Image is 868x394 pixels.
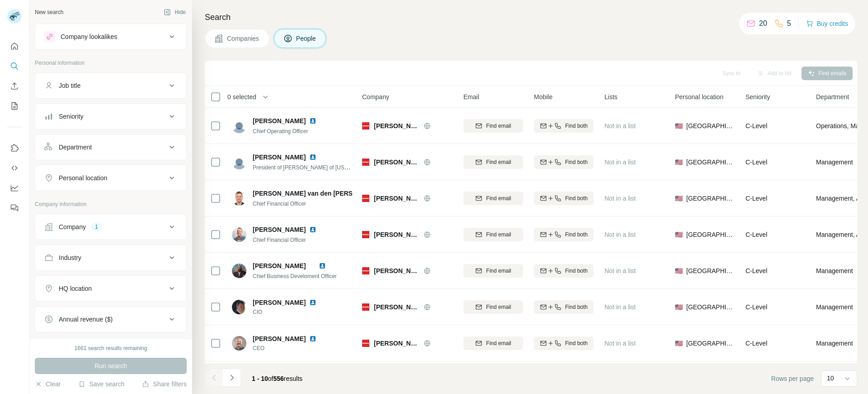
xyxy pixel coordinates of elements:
span: [PERSON_NAME] [253,298,306,307]
span: 556 [274,375,284,382]
span: Seniority [745,92,770,101]
img: Avatar [232,227,246,242]
button: Find email [463,228,523,241]
span: Find both [565,267,588,275]
span: Chief Financial Officer [253,201,306,207]
button: Find email [463,155,523,169]
span: C-Level [745,267,767,274]
span: [GEOGRAPHIC_DATA] [686,230,735,239]
span: 1 - 10 [252,375,268,382]
button: Use Surfe on LinkedIn [7,140,22,156]
div: Industry [59,253,81,262]
span: results [252,375,302,382]
button: Dashboard [7,180,22,196]
span: President of [PERSON_NAME] of [US_STATE] [253,163,366,171]
button: Find both [534,228,594,241]
span: [PERSON_NAME] [374,194,419,203]
img: LinkedIn logo [319,262,326,269]
button: Industry [35,247,186,269]
span: Find email [486,231,511,239]
span: [PERSON_NAME] [253,225,306,234]
span: 0 selected [227,92,256,101]
span: Not in a list [604,303,636,311]
img: LinkedIn logo [309,117,316,125]
span: Find both [565,339,588,347]
button: Share filters [142,380,187,389]
span: Find email [486,194,511,202]
img: Avatar [232,191,246,206]
p: Personal information [35,59,187,67]
span: 🇺🇸 [675,158,683,167]
button: Find email [463,119,523,133]
span: Department [816,92,849,101]
span: Find both [565,231,588,239]
span: [PERSON_NAME] [374,121,419,130]
span: C-Level [745,231,767,238]
span: 🇺🇸 [675,266,683,275]
button: Company lookalikes [35,26,186,48]
span: [PERSON_NAME] [253,153,306,162]
span: Find email [486,158,511,166]
span: Management [816,339,853,348]
span: People [296,34,317,43]
span: C-Level [745,122,767,130]
img: Logo of Ozinga [362,159,369,166]
div: Company lookalikes [61,32,117,41]
span: Not in a list [604,159,636,166]
button: Find both [534,155,594,169]
button: Find both [534,300,594,314]
button: Clear [35,380,61,389]
span: Not in a list [604,340,636,347]
span: C-Level [745,303,767,311]
span: [GEOGRAPHIC_DATA] [686,266,735,275]
button: Enrich CSV [7,78,22,94]
span: Not in a list [604,195,636,202]
img: LinkedIn logo [309,226,316,233]
span: [PERSON_NAME] van den [PERSON_NAME] [253,189,387,198]
span: 🇺🇸 [675,121,683,130]
button: Find both [534,119,594,133]
img: Avatar [232,300,246,314]
button: Find email [463,300,523,314]
span: Management [816,158,853,167]
span: 🇺🇸 [675,303,683,312]
p: 5 [787,18,791,29]
button: Save search [78,380,124,389]
span: 🇺🇸 [675,230,683,239]
div: Company [59,222,86,231]
img: Logo of Ozinga [362,303,369,311]
img: Avatar [232,336,246,351]
button: Search [7,58,22,74]
span: Chief Operating Officer [253,128,308,135]
span: Personal location [675,92,723,101]
span: Find email [486,303,511,311]
span: [PERSON_NAME] [253,334,306,343]
span: [GEOGRAPHIC_DATA] [686,121,735,130]
button: Find email [463,336,523,350]
span: Find both [565,303,588,311]
span: C-Level [745,340,767,347]
button: Feedback [7,200,22,216]
button: Find both [534,336,594,350]
button: Quick start [7,38,22,54]
div: Job title [59,81,80,90]
button: HQ location [35,278,186,299]
button: My lists [7,98,22,114]
img: Logo of Ozinga [362,340,369,347]
button: Company1 [35,216,186,238]
img: Logo of Ozinga [362,195,369,202]
p: 20 [759,18,767,29]
span: 🇺🇸 [675,339,683,348]
span: Find email [486,267,511,275]
button: Hide [157,5,192,19]
span: C-Level [745,159,767,166]
img: LinkedIn logo [309,154,316,161]
span: of [268,375,274,382]
div: Annual revenue ($) [59,315,113,324]
span: Mobile [534,92,552,101]
span: Management [816,303,853,312]
button: Find both [534,264,594,278]
div: HQ location [59,284,92,293]
button: Department [35,136,186,158]
span: Not in a list [604,231,636,238]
